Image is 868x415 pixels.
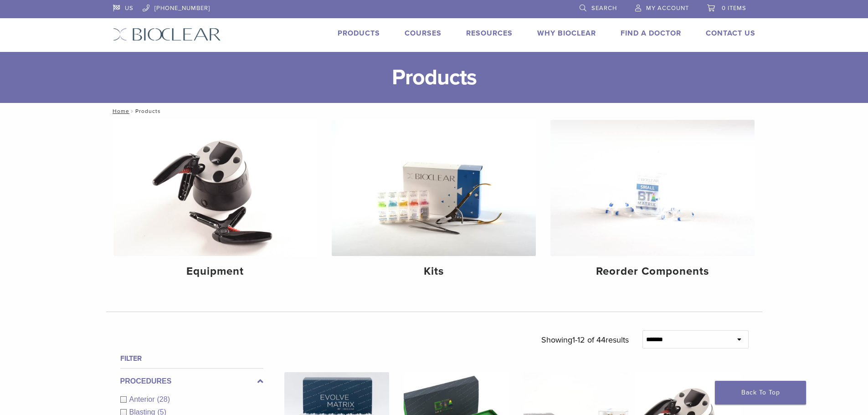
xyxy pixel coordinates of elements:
[110,108,129,114] a: Home
[706,29,755,38] a: Contact Us
[339,263,529,280] h4: Kits
[121,263,310,280] h4: Equipment
[113,120,318,286] a: Equipment
[591,5,617,12] span: Search
[113,28,221,41] img: Bioclear
[466,29,513,38] a: Resources
[550,120,755,256] img: Reorder Components
[405,29,442,38] a: Courses
[120,353,263,364] h4: Filter
[113,120,318,256] img: Equipment
[715,381,806,405] a: Back To Top
[558,263,747,280] h4: Reorder Components
[120,376,263,387] label: Procedures
[129,395,157,403] span: Anterior
[129,109,135,113] span: /
[572,335,606,345] span: 1-12 of 44
[646,5,689,12] span: My Account
[722,5,746,12] span: 0 items
[332,120,536,256] img: Kits
[550,120,755,286] a: Reorder Components
[537,29,596,38] a: Why Bioclear
[541,330,629,349] p: Showing results
[157,395,170,403] span: (28)
[106,103,762,119] nav: Products
[621,29,681,38] a: Find A Doctor
[332,120,536,286] a: Kits
[338,29,380,38] a: Products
